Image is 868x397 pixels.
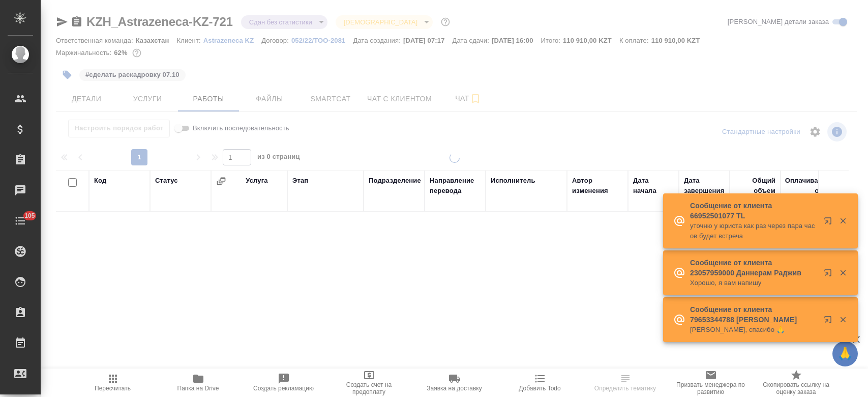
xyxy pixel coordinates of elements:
[326,368,412,397] button: Создать счет на предоплату
[832,216,853,225] button: Закрыть
[594,385,656,392] span: Определить тематику
[18,211,41,221] span: 105
[241,368,326,397] button: Создать рекламацию
[583,368,668,397] button: Определить тематику
[94,176,106,186] div: Код
[684,176,725,196] div: Дата завершения
[633,176,674,196] div: Дата начала
[292,176,308,186] div: Этап
[818,211,842,235] button: Открыть в новой вкладке
[491,176,535,186] div: Исполнитель
[497,368,583,397] button: Добавить Todo
[412,368,497,397] button: Заявка на доставку
[832,268,853,277] button: Закрыть
[690,325,817,335] p: [PERSON_NAME], спасибо 🙏
[832,315,853,324] button: Закрыть
[369,176,421,186] div: Подразделение
[177,385,219,392] span: Папка на Drive
[430,176,481,196] div: Направление перевода
[155,176,178,186] div: Статус
[427,385,482,392] span: Заявка на доставку
[690,201,817,221] p: Сообщение от клиента 66952501077 TL
[70,368,156,397] button: Пересчитать
[690,278,817,288] p: Хорошо, я вам напишу
[253,385,314,392] span: Создать рекламацию
[818,309,842,334] button: Открыть в новой вкладке
[572,176,623,196] div: Автор изменения
[818,263,842,287] button: Открыть в новой вкладке
[95,385,131,392] span: Пересчитать
[246,176,267,186] div: Услуга
[690,258,817,278] p: Сообщение от клиента 23057959000 Даннерам Раджив
[785,176,836,196] div: Оплачиваемый объем
[216,176,226,186] button: Сгруппировать
[156,368,241,397] button: Папка на Drive
[690,304,817,325] p: Сообщение от клиента 79653344788 [PERSON_NAME]
[519,385,560,392] span: Добавить Todo
[333,381,406,395] span: Создать счет на предоплату
[735,176,775,196] div: Общий объем
[3,208,38,234] a: 105
[690,221,817,241] p: уточню у юриста как раз через пара часов будет встреча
